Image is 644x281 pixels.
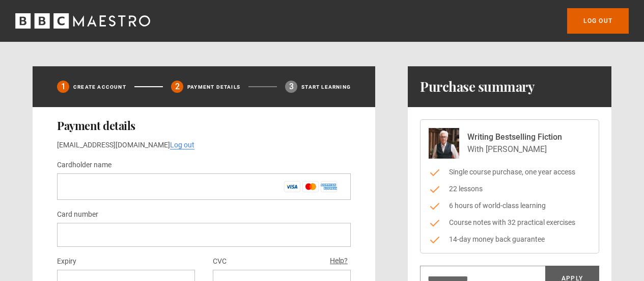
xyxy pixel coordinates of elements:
p: Writing Bestselling Fiction [467,131,562,143]
label: Cardholder name [57,159,111,171]
button: Help? [327,254,351,268]
p: With [PERSON_NAME] [467,143,562,156]
h1: Purchase summary [420,79,535,95]
div: 1 [57,81,69,93]
h2: Payment details [57,119,351,132]
p: Create Account [73,83,126,91]
a: Log out [170,141,194,149]
label: Card number [57,209,98,221]
li: Course notes with 32 practical exercises [429,217,591,228]
label: Expiry [57,256,76,268]
div: 2 [171,81,183,93]
p: [EMAIL_ADDRESS][DOMAIN_NAME] [57,140,351,150]
li: 22 lessons [429,184,591,194]
div: 3 [285,81,297,93]
li: Single course purchase, one year access [429,167,591,177]
p: Payment details [187,83,240,91]
li: 6 hours of world-class learning [429,200,591,211]
p: Start learning [301,83,351,91]
svg: BBC Maestro [15,13,150,29]
iframe: Secure card number input frame [65,230,343,240]
a: Log out [567,8,629,34]
li: 14-day money back guarantee [429,234,591,245]
label: CVC [213,256,227,268]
